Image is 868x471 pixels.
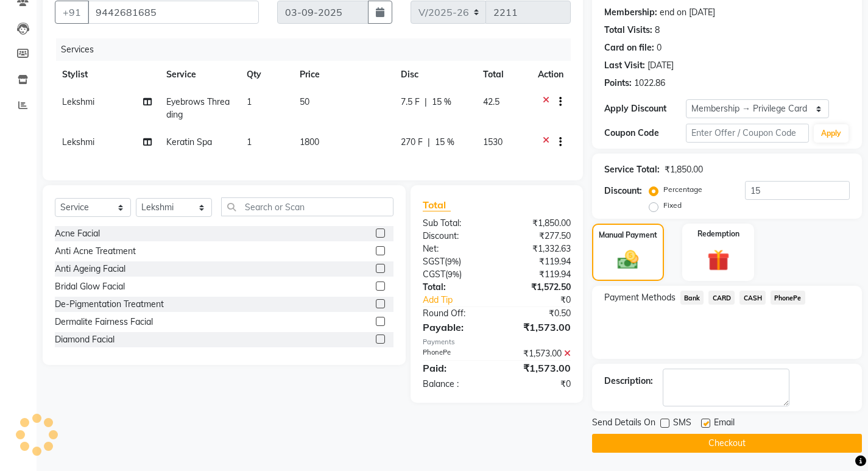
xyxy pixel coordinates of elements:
span: Send Details On [592,416,655,431]
span: 9% [448,269,459,279]
div: Coupon Code [604,127,686,140]
th: Disc [393,61,475,88]
a: Add Tip [414,294,510,306]
label: Fixed [663,200,682,211]
span: Payment Methods [604,291,676,304]
div: Sub Total: [414,217,496,230]
div: PhonePe [414,347,496,360]
th: Total [476,61,531,88]
th: Action [531,61,571,88]
span: CGST [423,269,445,280]
span: Email [714,416,735,431]
span: 1 [247,96,252,107]
label: Manual Payment [599,230,657,241]
span: 9% [447,257,459,266]
span: CASH [739,291,766,305]
div: ₹1,573.00 [496,361,579,375]
div: Dermalite Fairness Facial [55,316,153,328]
span: SMS [673,416,691,431]
input: Search or Scan [221,197,393,216]
div: Total: [414,281,496,294]
div: De-Pigmentation Treatment [55,298,164,311]
label: Redemption [697,228,739,239]
th: Service [159,61,239,88]
span: | [428,136,430,149]
div: Apply Discount [604,102,686,115]
th: Price [292,61,393,88]
div: 8 [655,24,660,37]
div: Payable: [414,320,496,335]
button: +91 [55,1,89,24]
div: Discount: [414,230,496,243]
span: | [425,96,427,108]
div: ₹119.94 [496,268,579,281]
div: end on [DATE] [660,6,715,19]
span: CARD [708,291,735,305]
div: Points: [604,77,632,90]
div: Card on file: [604,41,654,54]
span: 1 [247,136,252,147]
div: Total Visits: [604,24,652,37]
span: 42.5 [483,96,499,107]
th: Stylist [55,61,159,88]
span: Total [423,199,451,211]
div: Anti Ageing Facial [55,263,125,275]
input: Enter Offer / Coupon Code [686,124,809,143]
span: 1530 [483,136,503,147]
span: PhonePe [771,291,805,305]
div: Payments [423,337,571,347]
div: ₹1,572.50 [496,281,579,294]
span: Keratin Spa [166,136,212,147]
div: Discount: [604,185,642,197]
span: 15 % [435,136,454,149]
div: ₹1,573.00 [496,320,579,335]
div: ( ) [414,268,496,281]
button: Checkout [592,434,862,453]
span: SGST [423,256,445,267]
span: 1800 [300,136,319,147]
span: Bank [680,291,704,305]
div: Membership: [604,6,657,19]
div: ₹1,332.63 [496,243,579,255]
span: 15 % [432,96,451,108]
div: 1022.86 [634,77,665,90]
span: 7.5 F [401,96,420,108]
div: Net: [414,243,496,255]
div: Bridal Glow Facial [55,280,125,293]
div: Balance : [414,378,496,391]
div: ₹1,850.00 [665,163,703,176]
div: Last Visit: [604,59,645,72]
div: Diamond Facial [55,333,115,346]
div: Services [56,38,580,61]
span: 50 [300,96,309,107]
span: 270 F [401,136,423,149]
input: Search by Name/Mobile/Email/Code [88,1,259,24]
div: ₹0.50 [496,307,579,320]
div: ₹0 [496,378,579,391]
div: ₹277.50 [496,230,579,243]
div: Round Off: [414,307,496,320]
button: Apply [814,124,849,143]
div: Description: [604,375,653,388]
div: ₹1,573.00 [496,347,579,360]
div: ( ) [414,255,496,268]
label: Percentage [663,184,702,195]
div: ₹1,850.00 [496,217,579,230]
div: Anti Acne Treatment [55,245,136,258]
span: Eyebrows Threading [166,96,230,120]
div: Paid: [414,361,496,375]
span: Lekshmi [62,96,94,107]
div: ₹0 [510,294,580,306]
img: _gift.svg [700,247,736,274]
th: Qty [239,61,293,88]
span: Lekshmi [62,136,94,147]
div: ₹119.94 [496,255,579,268]
div: [DATE] [647,59,674,72]
div: Service Total: [604,163,660,176]
img: _cash.svg [611,248,645,272]
div: 0 [657,41,662,54]
div: Acne Facial [55,227,100,240]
